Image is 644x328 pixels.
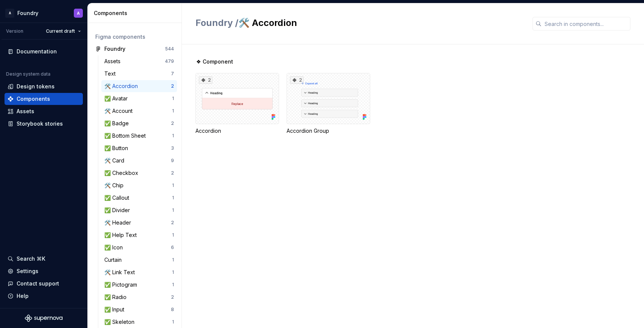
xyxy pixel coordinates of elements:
[101,167,177,179] a: ✅ Checkbox2
[5,290,83,302] button: Help
[104,281,140,289] div: ✅ Pictogram
[2,5,86,21] button: AFoundryA
[195,127,279,135] div: Accordion
[104,231,140,239] div: ✅ Help Text
[171,158,174,164] div: 9
[172,182,174,188] div: 1
[101,117,177,129] a: ✅ Badge2
[101,217,177,229] a: 🛠️ Header2
[101,266,177,278] a: 🛠️ Link Text1
[287,73,370,135] div: 2Accordion Group
[94,9,179,17] div: Components
[165,46,174,52] div: 544
[17,95,50,103] div: Components
[101,316,177,328] a: ✅ Skeleton1
[101,130,177,142] a: ✅ Bottom Sheet1
[101,304,177,316] a: ✅ Input8
[101,68,177,80] a: Text7
[104,306,127,313] div: ✅ Input
[77,10,80,16] div: A
[17,83,55,90] div: Design tokens
[17,267,38,275] div: Settings
[172,133,174,139] div: 1
[5,93,83,105] a: Components
[172,96,174,102] div: 1
[104,132,149,140] div: ✅ Bottom Sheet
[17,292,29,300] div: Help
[104,45,125,53] div: Foundry
[171,71,174,77] div: 7
[195,17,238,28] span: Foundry /
[101,142,177,154] a: ✅ Button3
[171,244,174,251] div: 6
[101,229,177,241] a: ✅ Help Text1
[101,291,177,303] a: ✅ Radio2
[172,282,174,288] div: 1
[172,108,174,114] div: 1
[172,195,174,201] div: 1
[5,80,83,93] a: Design tokens
[172,232,174,238] div: 1
[171,170,174,176] div: 2
[92,43,177,55] a: Foundry544
[171,83,174,89] div: 2
[196,58,233,65] span: ❖ Component
[101,55,177,67] a: Assets479
[195,17,523,29] h2: 🛠️ Accordion
[101,179,177,191] a: 🛠️ Chip1
[104,70,119,77] div: Text
[104,120,132,127] div: ✅ Badge
[172,207,174,213] div: 1
[171,220,174,226] div: 2
[104,244,126,251] div: ✅ Icon
[17,120,63,128] div: Storybook stories
[104,219,134,226] div: 🛠️ Header
[17,280,59,287] div: Contact support
[104,107,136,115] div: 🛠️ Account
[171,307,174,313] div: 8
[104,207,133,214] div: ✅ Divider
[172,257,174,263] div: 1
[5,253,83,265] button: Search ⌘K
[171,294,174,300] div: 2
[5,278,83,290] button: Contact support
[5,265,83,277] a: Settings
[172,269,174,275] div: 1
[104,318,137,326] div: ✅ Skeleton
[542,17,630,30] input: Search in components...
[101,105,177,117] a: 🛠️ Account1
[165,58,174,64] div: 479
[104,169,141,177] div: ✅ Checkbox
[104,82,141,90] div: 🛠️ Accordion
[171,145,174,151] div: 3
[195,73,279,135] div: 2Accordion
[104,269,138,276] div: 🛠️ Link Text
[101,279,177,291] a: ✅ Pictogram1
[104,194,132,202] div: ✅ Callout
[172,319,174,325] div: 1
[287,127,370,135] div: Accordion Group
[46,28,75,34] span: Current draft
[6,28,23,34] div: Version
[25,314,63,322] svg: Supernova Logo
[17,108,34,115] div: Assets
[290,76,304,84] div: 2
[104,95,131,102] div: ✅ Avatar
[104,157,127,164] div: 🛠️ Card
[101,204,177,216] a: ✅ Divider1
[104,293,130,301] div: ✅ Radio
[101,93,177,105] a: ✅ Avatar1
[5,105,83,117] a: Assets
[101,80,177,92] a: 🛠️ Accordion2
[171,120,174,126] div: 2
[104,182,127,189] div: 🛠️ Chip
[17,9,38,17] div: Foundry
[101,192,177,204] a: ✅ Callout1
[17,48,57,55] div: Documentation
[5,9,14,18] div: A
[104,144,131,152] div: ✅ Button
[104,256,125,264] div: Curtain
[199,76,212,84] div: 2
[95,33,174,41] div: Figma components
